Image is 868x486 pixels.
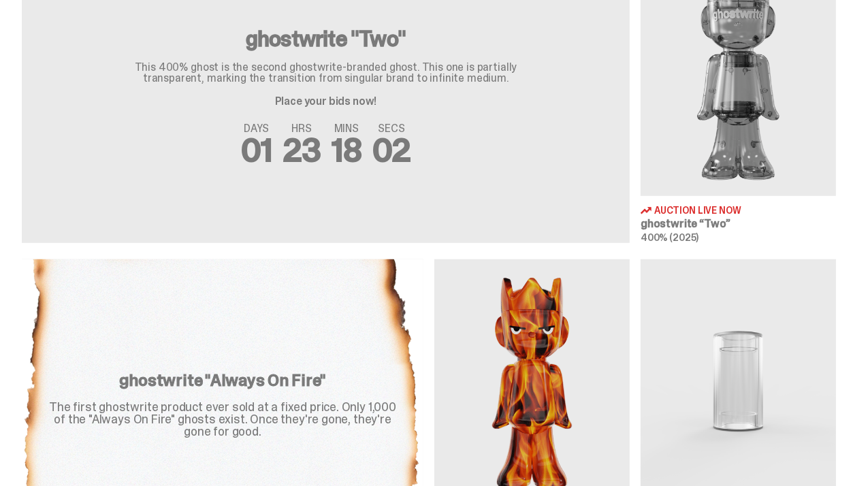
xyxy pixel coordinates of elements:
span: 01 [241,129,272,172]
span: HRS [283,123,321,134]
span: 400% (2025) [641,231,698,244]
h3: ghostwrite "Two" [108,28,544,50]
span: 02 [372,129,411,172]
span: MINS [332,123,361,134]
span: 23 [283,129,321,172]
h4: ghostwrite "Always On Fire" [38,372,407,389]
h3: ghostwrite “Two” [641,218,836,229]
p: Place your bids now! [108,96,544,107]
p: This 400% ghost is the second ghostwrite-branded ghost. This one is partially transparent, markin... [108,62,544,84]
div: The first ghostwrite product ever sold at a fixed price. Only 1,000 of the "Always On Fire" ghost... [38,401,407,438]
span: 18 [332,129,361,172]
span: SECS [372,123,411,134]
span: DAYS [241,123,272,134]
span: Auction Live Now [654,206,741,215]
